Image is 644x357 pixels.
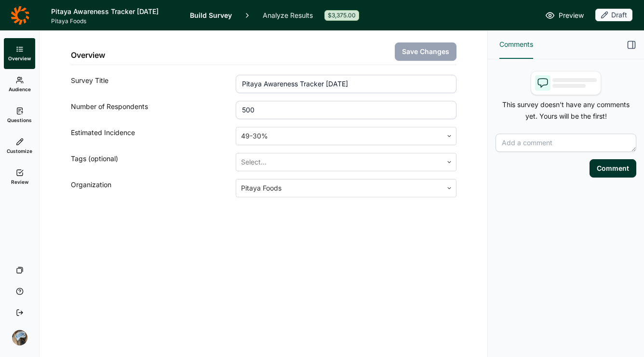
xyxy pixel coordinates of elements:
[7,148,32,154] span: Customize
[236,75,456,93] input: ex: Package testing study
[8,55,31,62] span: Overview
[4,131,35,162] a: Customize
[7,117,32,124] span: Questions
[12,330,27,345] img: ocn8z7iqvmiiaveqkfqd.png
[499,39,533,50] span: Comments
[71,127,236,145] div: Estimated Incidence
[595,9,632,22] button: Draft
[4,38,35,69] a: Overview
[4,162,35,192] a: Review
[71,101,236,119] div: Number of Respondents
[71,179,236,197] div: Organization
[51,17,178,25] span: Pitaya Foods
[559,10,584,21] span: Preview
[11,178,28,185] span: Review
[324,10,359,21] div: $3,375.00
[590,159,636,178] button: Comment
[51,6,178,17] h1: Pitaya Awareness Tracker [DATE]
[71,75,236,93] div: Survey Title
[496,99,636,122] p: This survey doesn't have any comments yet. Yours will be the first!
[499,31,533,59] button: Comments
[9,86,31,93] span: Audience
[4,69,35,100] a: Audience
[595,9,632,21] div: Draft
[545,10,584,21] a: Preview
[236,101,456,119] input: 1000
[4,100,35,131] a: Questions
[71,153,236,171] div: Tags (optional)
[71,49,105,61] h2: Overview
[395,42,456,61] button: Save Changes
